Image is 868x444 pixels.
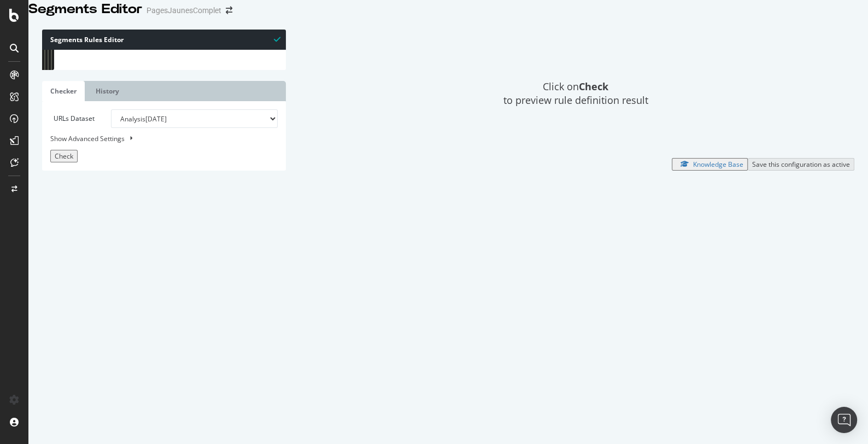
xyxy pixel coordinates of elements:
label: URLs Dataset [42,109,103,128]
div: Open Intercom Messenger [831,407,857,433]
a: Knowledge Base [672,159,748,168]
div: PagesJaunesComplet [146,5,221,16]
button: Knowledge Base [672,158,748,171]
span: Syntax is valid [274,34,280,44]
div: Segments Rules Editor [42,30,286,50]
button: Save this configuration as active [748,158,854,171]
div: arrow-right-arrow-left [226,7,232,14]
div: Save this configuration as active [752,160,850,169]
a: History [87,81,127,101]
span: Click on to preview rule definition result [503,80,648,108]
strong: Check [579,80,608,93]
div: Show Advanced Settings [42,133,269,144]
button: Check [50,150,78,162]
div: Knowledge Base [693,160,743,169]
span: Check [55,151,73,161]
a: Checker [42,81,85,101]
